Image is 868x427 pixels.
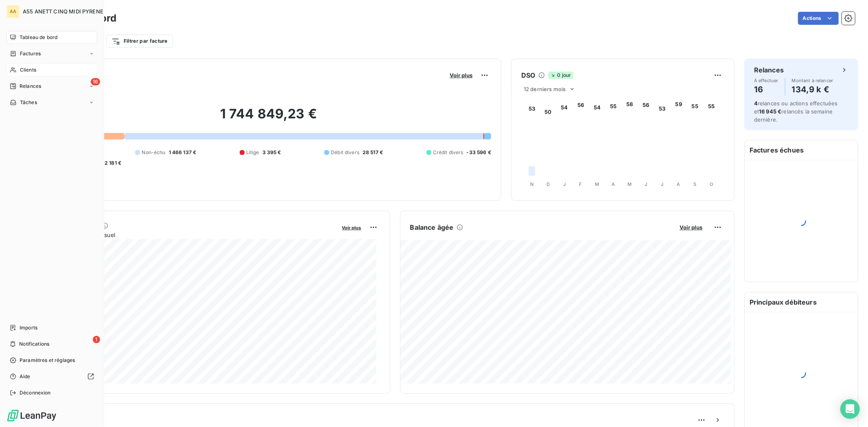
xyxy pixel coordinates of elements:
[23,8,110,15] span: A55 ANETT CINQ MIDI PYRENEES
[91,78,100,85] span: 16
[754,78,778,83] span: À effectuer
[661,181,664,187] tspan: J
[530,181,533,187] tspan: N
[20,83,41,90] span: Relances
[262,149,281,156] span: 3 395 €
[20,389,51,396] span: Déconnexion
[680,224,702,231] span: Voir plus
[20,66,36,74] span: Clients
[754,100,838,123] span: relances ou actions effectuées et relancés la semaine dernière.
[7,5,20,18] div: AA
[106,35,173,48] button: Filtrer par facture
[754,100,758,107] span: 4
[340,224,364,231] button: Voir plus
[20,324,37,331] span: Imports
[20,34,57,41] span: Tableau de bord
[447,72,475,79] button: Voir plus
[410,222,454,232] h6: Balance âgée
[693,181,696,187] tspan: S
[20,99,37,106] span: Tâches
[342,225,361,231] span: Voir plus
[677,224,705,231] button: Voir plus
[20,373,31,380] span: Aide
[798,12,839,25] button: Actions
[169,149,197,156] span: 1 466 137 €
[363,149,383,156] span: 28 517 €
[521,70,535,80] h6: DSO
[7,370,97,383] a: Aide
[745,292,858,312] h6: Principaux débiteurs
[46,106,491,130] h2: 1 744 849,23 €
[759,108,781,115] span: 16 945 €
[19,340,49,348] span: Notifications
[745,140,858,160] h6: Factures échues
[93,336,100,343] span: 1
[467,149,491,156] span: -33 596 €
[548,72,573,79] span: 0 jour
[331,149,359,156] span: Débit divers
[142,149,165,156] span: Non-échu
[710,181,713,187] tspan: O
[595,181,599,187] tspan: M
[46,231,337,239] span: Chiffre d'affaires mensuel
[102,159,121,167] span: -2 181 €
[792,83,833,96] h4: 134,9 k €
[840,399,860,419] div: Open Intercom Messenger
[645,181,647,187] tspan: J
[563,181,566,187] tspan: J
[246,149,259,156] span: Litige
[754,65,784,75] h6: Relances
[579,181,582,187] tspan: F
[450,72,472,78] span: Voir plus
[20,357,75,364] span: Paramètres et réglages
[792,78,833,83] span: Montant à relancer
[612,181,615,187] tspan: A
[627,181,632,187] tspan: M
[524,86,566,92] span: 12 derniers mois
[677,181,680,187] tspan: A
[20,50,41,57] span: Factures
[754,83,778,96] h4: 16
[7,409,57,422] img: Logo LeanPay
[547,181,550,187] tspan: D
[433,149,464,156] span: Crédit divers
